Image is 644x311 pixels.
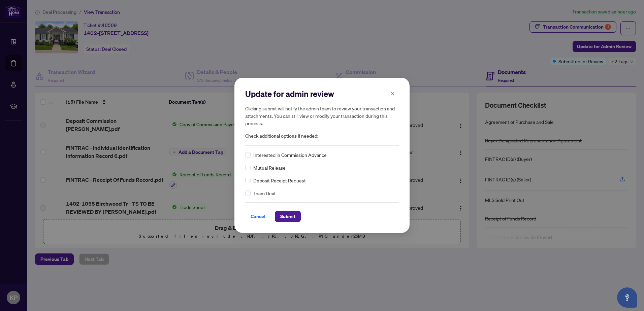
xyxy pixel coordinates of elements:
[617,287,637,308] button: Open asap
[253,190,275,197] span: Team Deal
[245,211,271,222] button: Cancel
[253,151,327,159] span: Interested in Commission Advance
[253,177,306,184] span: Deposit Receipt Request
[275,211,301,222] button: Submit
[253,164,286,172] span: Mutual Release
[245,89,399,99] h2: Update for admin review
[390,91,395,96] span: close
[245,105,399,127] h5: Clicking submit will notify the admin team to review your transaction and attachments. You can st...
[280,211,295,222] span: Submit
[245,132,399,140] span: Check additional options if needed:
[251,211,265,222] span: Cancel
